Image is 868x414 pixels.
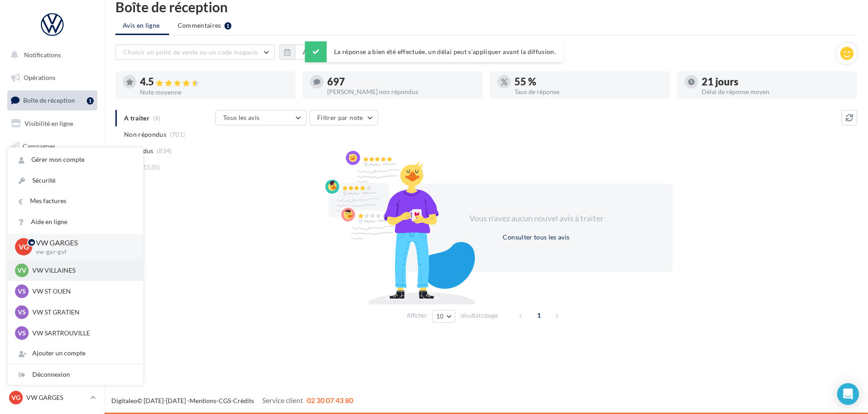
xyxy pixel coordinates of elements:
[215,110,306,125] button: Tous les avis
[18,287,26,296] span: VS
[436,313,444,320] span: 10
[25,120,73,127] span: Visibilité en ligne
[17,266,26,275] span: VV
[295,45,334,60] button: Au total
[8,364,143,385] div: Déconnexion
[140,77,288,87] div: 4.5
[8,170,143,191] a: Sécurité
[111,397,137,404] a: Digitaleo
[123,48,258,56] span: Choisir un point de vente ou un code magasin
[190,397,216,404] a: Mentions
[141,164,160,171] span: (1535)
[702,77,850,87] div: 21 jours
[170,131,185,138] span: (701)
[307,396,353,404] span: 02 30 07 43 80
[5,205,99,224] a: Calendrier
[5,257,99,284] a: Campagnes DataOnDemand
[26,393,87,402] p: VW GARGES
[233,397,254,404] a: Crédits
[458,213,614,224] div: Vous n'avez aucun nouvel avis à traiter
[499,232,573,243] button: Consulter tous les avis
[279,45,334,60] button: Au total
[262,396,303,404] span: Service client
[24,51,61,59] span: Notifications
[8,212,143,232] a: Aide en ligne
[223,114,260,121] span: Tous les avis
[157,147,172,155] span: (834)
[7,389,97,406] a: VG VW GARGES
[837,383,859,405] div: Open Intercom Messenger
[32,308,132,317] p: VW ST GRATIEN
[32,287,132,296] p: VW ST OUEN
[532,308,546,323] span: 1
[111,397,353,404] span: © [DATE]-[DATE] - - -
[432,310,455,323] button: 10
[178,21,221,30] span: Commentaires
[309,110,378,125] button: Filtrer par note
[23,142,55,150] span: Campagnes
[23,96,75,104] span: Boîte de réception
[8,343,143,364] div: Ajouter un compte
[87,97,94,105] div: 1
[5,68,99,87] a: Opérations
[18,308,26,317] span: VS
[224,22,231,30] div: 1
[5,45,95,65] button: Notifications
[124,146,154,155] span: Répondus
[5,90,99,110] a: Boîte de réception1
[305,41,563,62] div: La réponse a bien été effectuée, un délai peut s’appliquer avant la diffusion.
[514,77,663,87] div: 55 %
[514,89,663,95] div: Taux de réponse
[5,114,99,133] a: Visibilité en ligne
[5,182,99,201] a: Médiathèque
[115,45,274,60] button: Choisir un point de vente ou un code magasin
[18,329,26,338] span: VS
[327,89,475,95] div: [PERSON_NAME] non répondus
[8,150,143,170] a: Gérer mon compte
[8,191,143,211] a: Mes factures
[32,329,132,338] p: VW SARTROUVILLE
[460,311,498,320] span: résultats/page
[32,266,132,275] p: VW VILLAINES
[140,89,288,95] div: Note moyenne
[219,397,231,404] a: CGS
[5,137,99,156] a: Campagnes
[124,130,166,139] span: Non répondus
[36,248,129,256] p: vw-gar-gvf
[327,77,475,87] div: 697
[24,74,55,81] span: Opérations
[407,311,427,320] span: Afficher
[5,159,99,178] a: Contacts
[11,393,20,402] span: VG
[36,238,129,248] p: VW GARGES
[19,242,29,252] span: VG
[5,227,99,254] a: PLV et print personnalisable
[702,89,850,95] div: Délai de réponse moyen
